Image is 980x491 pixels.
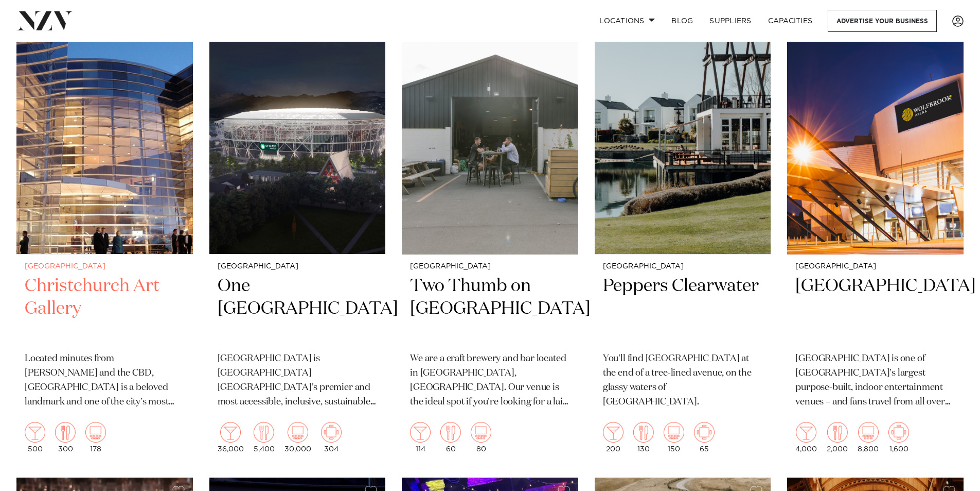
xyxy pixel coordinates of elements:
[603,422,623,453] div: 200
[471,422,491,443] img: theatre.png
[55,422,76,453] div: 300
[795,352,955,410] p: [GEOGRAPHIC_DATA] is one of [GEOGRAPHIC_DATA]'s largest purpose-built, indoor entertainment venue...
[664,422,684,443] img: theatre.png
[209,18,386,255] img: Aerial view of One New Zealand Stadium at night
[55,422,76,443] img: dining.png
[795,275,955,344] h2: [GEOGRAPHIC_DATA]
[218,275,378,344] h2: One [GEOGRAPHIC_DATA]
[16,18,193,461] a: [GEOGRAPHIC_DATA] Christchurch Art Gallery Located minutes from [PERSON_NAME] and the CBD, [GEOGR...
[664,422,684,453] div: 150
[25,352,185,410] p: Located minutes from [PERSON_NAME] and the CBD, [GEOGRAPHIC_DATA] is a beloved landmark and one o...
[858,422,879,453] div: 8,800
[254,422,274,443] img: dining.png
[410,422,431,453] div: 114
[321,422,342,453] div: 304
[220,422,241,443] img: cocktail.png
[25,422,45,443] img: cocktail.png
[410,352,570,410] p: We are a craft brewery and bar located in [GEOGRAPHIC_DATA], [GEOGRAPHIC_DATA]. Our venue is the ...
[321,422,342,443] img: meeting.png
[288,422,308,443] img: theatre.png
[701,10,759,32] a: SUPPLIERS
[254,422,275,453] div: 5,400
[633,422,654,443] img: dining.png
[218,422,244,453] div: 36,000
[25,422,45,453] div: 500
[694,422,715,453] div: 65
[85,422,106,443] img: theatre.png
[595,18,771,461] a: [GEOGRAPHIC_DATA] Peppers Clearwater You'll find [GEOGRAPHIC_DATA] at the end of a tree-lined ave...
[603,275,763,344] h2: Peppers Clearwater
[440,422,461,453] div: 60
[85,422,106,453] div: 178
[858,422,879,443] img: theatre.png
[787,18,964,461] a: [GEOGRAPHIC_DATA] [GEOGRAPHIC_DATA] [GEOGRAPHIC_DATA] is one of [GEOGRAPHIC_DATA]'s largest purpo...
[694,422,715,443] img: meeting.png
[663,10,701,32] a: BLOG
[603,422,623,443] img: cocktail.png
[25,275,185,344] h2: Christchurch Art Gallery
[218,263,378,270] small: [GEOGRAPHIC_DATA]
[827,422,848,453] div: 2,000
[284,422,311,453] div: 30,000
[796,422,816,443] img: cocktail.png
[795,263,955,270] small: [GEOGRAPHIC_DATA]
[25,263,185,270] small: [GEOGRAPHIC_DATA]
[471,422,491,453] div: 80
[410,275,570,344] h2: Two Thumb on [GEOGRAPHIC_DATA]
[633,422,654,453] div: 130
[760,10,821,32] a: Capacities
[591,10,663,32] a: Locations
[16,11,73,30] img: nzv-logo.png
[603,263,763,270] small: [GEOGRAPHIC_DATA]
[209,18,386,461] a: Aerial view of One New Zealand Stadium at night [GEOGRAPHIC_DATA] One [GEOGRAPHIC_DATA] [GEOGRAPH...
[888,422,909,443] img: meeting.png
[795,422,817,453] div: 4,000
[828,10,937,32] a: Advertise your business
[402,18,578,461] a: [GEOGRAPHIC_DATA] Two Thumb on [GEOGRAPHIC_DATA] We are a craft brewery and bar located in [GEOGR...
[440,422,461,443] img: dining.png
[888,422,909,453] div: 1,600
[410,263,570,270] small: [GEOGRAPHIC_DATA]
[410,422,431,443] img: cocktail.png
[827,422,848,443] img: dining.png
[603,352,763,410] p: You'll find [GEOGRAPHIC_DATA] at the end of a tree-lined avenue, on the glassy waters of [GEOGRAP...
[218,352,378,410] p: [GEOGRAPHIC_DATA] is [GEOGRAPHIC_DATA] [GEOGRAPHIC_DATA]'s premier and most accessible, inclusive...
